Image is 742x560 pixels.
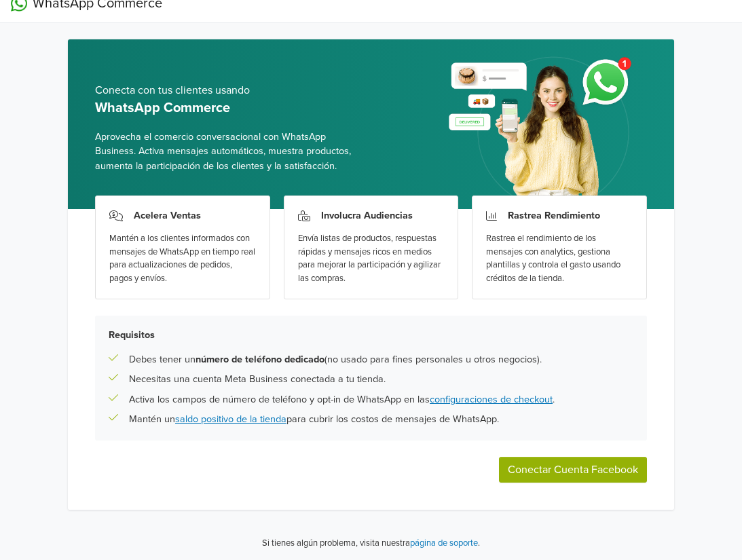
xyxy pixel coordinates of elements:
[129,412,499,427] p: Mantén un para cubrir los costos de mensajes de WhatsApp.
[321,210,413,221] h3: Involucra Audiencias
[95,84,360,97] h5: Conecta con tus clientes usando
[499,457,647,483] button: Conectar Cuenta Facebook
[129,372,386,387] p: Necesitas una cuenta Meta Business conectada a tu tienda.
[298,232,445,285] div: Envía listas de productos, respuestas rápidas y mensajes ricos en medios para mejorar la particip...
[437,49,647,209] img: whatsapp_setup_banner
[109,232,256,285] div: Mantén a los clientes informados con mensajes de WhatsApp en tiempo real para actualizaciones de ...
[410,538,478,548] a: página de soporte
[196,354,324,365] b: número de teléfono dedicado
[175,413,286,425] a: saldo positivo de la tienda
[262,537,480,550] p: Si tienes algún problema, visita nuestra .
[430,394,553,405] a: configuraciones de checkout
[129,392,555,407] p: Activa los campos de número de teléfono y opt-in de WhatsApp en las .
[95,100,360,116] h5: WhatsApp Commerce
[486,232,633,285] div: Rastrea el rendimiento de los mensajes con analytics, gestiona plantillas y controla el gasto usa...
[134,210,201,221] h3: Acelera Ventas
[109,329,633,341] h5: Requisitos
[129,352,542,367] p: Debes tener un (no usado para fines personales u otros negocios).
[95,130,360,174] span: Aprovecha el comercio conversacional con WhatsApp Business. Activa mensajes automáticos, muestra ...
[508,210,600,221] h3: Rastrea Rendimiento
